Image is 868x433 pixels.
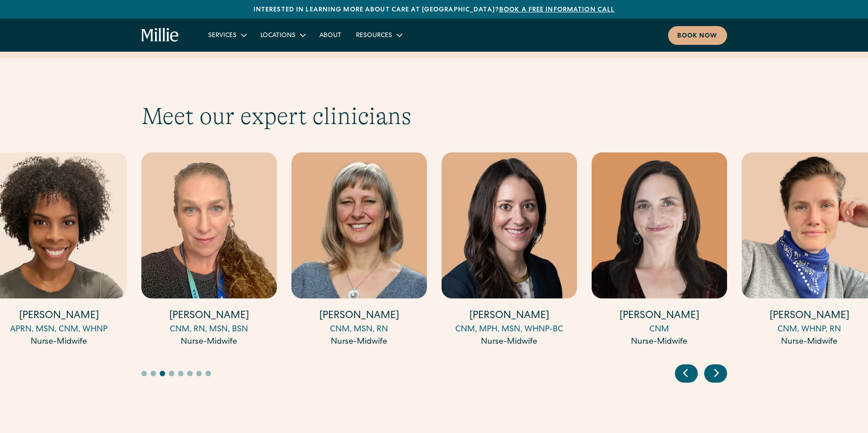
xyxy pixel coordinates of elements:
[178,371,183,376] button: Go to slide 5
[704,364,727,383] div: Next slide
[141,28,179,43] a: home
[442,324,577,336] div: CNM, MPH, MSN, WHNP-BC
[592,152,727,348] a: [PERSON_NAME]CNMNurse-Midwife
[141,152,277,348] a: [PERSON_NAME]CNM, RN, MSN, BSNNurse-Midwife
[187,371,193,376] button: Go to slide 6
[205,371,211,376] button: Go to slide 8
[160,371,165,376] button: Go to slide 3
[141,336,277,348] div: Nurse-Midwife
[141,324,277,336] div: CNM, RN, MSN, BSN
[141,102,727,130] h2: Meet our expert clinicians
[592,336,727,348] div: Nurse-Midwife
[141,309,277,324] h4: [PERSON_NAME]
[592,324,727,336] div: CNM
[208,31,237,41] div: Services
[592,152,727,350] div: 8 / 17
[260,31,296,41] div: Locations
[442,152,577,348] a: [PERSON_NAME]CNM, MPH, MSN, WHNP-BCNurse-Midwife
[291,324,427,336] div: CNM, MSN, RN
[291,309,427,324] h4: [PERSON_NAME]
[499,7,615,13] a: Book a free information call
[349,27,409,43] div: Resources
[141,152,277,350] div: 5 / 17
[141,371,147,376] button: Go to slide 1
[196,371,202,376] button: Go to slide 7
[201,27,253,43] div: Services
[442,336,577,348] div: Nurse-Midwife
[675,364,698,383] div: Previous slide
[291,336,427,348] div: Nurse-Midwife
[291,152,427,350] div: 6 / 17
[677,32,718,41] div: Book now
[356,31,392,41] div: Resources
[442,309,577,324] h4: [PERSON_NAME]
[668,26,727,45] a: Book now
[592,309,727,324] h4: [PERSON_NAME]
[253,27,312,43] div: Locations
[151,371,156,376] button: Go to slide 2
[442,152,577,350] div: 7 / 17
[169,371,174,376] button: Go to slide 4
[312,27,349,43] a: About
[291,152,427,348] a: [PERSON_NAME]CNM, MSN, RNNurse-Midwife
